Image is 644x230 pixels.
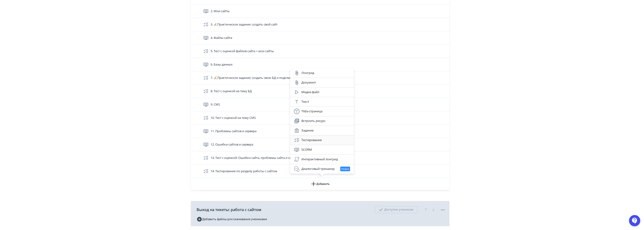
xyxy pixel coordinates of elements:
div: Задание [294,128,350,133]
div: Текст [294,99,350,105]
div: Диалоговый тренажер [294,166,350,172]
div: Лонгрид [294,70,350,76]
div: Интерактивный лонгрид [294,157,350,162]
div: Tilda-страница [294,109,350,114]
span: Новое [341,167,349,171]
div: Тестирование [294,137,350,143]
div: Документ [294,80,350,85]
div: SCORM [294,147,350,153]
div: Медиа-файл [294,89,350,95]
div: Встроить ресурс [294,118,350,124]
